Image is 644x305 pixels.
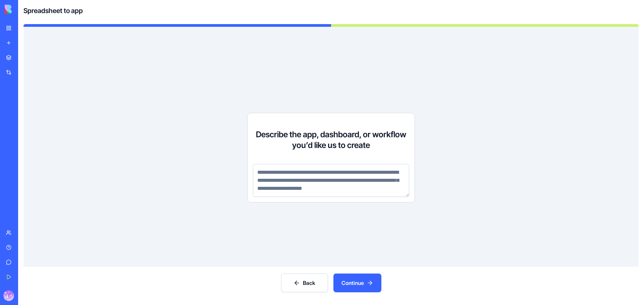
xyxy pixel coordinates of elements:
button: Back [281,274,328,292]
button: Continue [333,274,381,292]
h4: Spreadsheet to app [23,6,83,15]
h3: Describe the app, dashboard, or workflow you’d like us to create [253,129,409,151]
img: ACg8ocK7tC6GmUTa3wYSindAyRLtnC5UahbIIijpwl7Jo_uOzWMSvt0=s96-c [3,290,14,301]
img: logo [5,5,46,14]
